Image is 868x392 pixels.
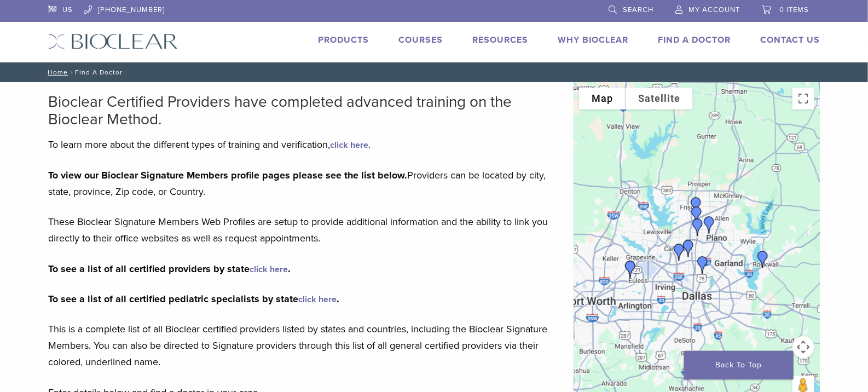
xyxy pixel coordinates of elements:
div: Dr. Dakota Cooper [617,256,644,283]
strong: To see a list of all certified providers by state . [48,263,291,275]
div: Dr. Irina Hayrapetyan [666,239,692,266]
a: Contact Us [760,34,820,45]
div: Dr. Jacob Grapevine [696,212,722,238]
span: 0 items [779,5,809,14]
img: Bioclear [48,33,178,49]
button: Show street map [579,88,626,109]
p: Providers can be located by city, state, province, Zip code, or Country. [48,167,557,200]
span: / [68,70,75,75]
a: Back To Top [684,351,794,379]
p: To learn more about the different types of training and verification, . [48,136,557,153]
div: Dr. Jana Harrison [684,202,710,228]
a: Products [318,34,369,45]
nav: Find A Doctor [40,62,828,82]
a: Resources [472,34,528,45]
strong: To view our Bioclear Signature Members profile pages please see the list below. [48,169,407,181]
p: These Bioclear Signature Members Web Profiles are setup to provide additional information and the... [48,214,557,246]
button: Map camera controls [792,336,814,358]
a: Find A Doctor [658,34,731,45]
div: Dr. Ernest De Paoli [683,193,709,219]
div: Dr. Diana O'Quinn [685,214,711,240]
button: Toggle fullscreen view [792,88,814,109]
a: click here [250,264,288,275]
a: Courses [398,34,443,45]
a: Home [44,68,68,76]
span: My Account [688,5,740,14]
a: Why Bioclear [558,34,628,45]
h2: Bioclear Certified Providers have completed advanced training on the Bioclear Method. [48,93,557,128]
div: Dr. Marry Hong [675,235,702,262]
a: click here [330,140,368,151]
p: This is a complete list of all Bioclear certified providers listed by states and countries, inclu... [48,321,557,370]
span: Search [623,5,653,14]
button: Show satellite imagery [626,88,693,109]
a: click here [298,294,337,305]
div: Dr. Claudia Vargas [690,252,716,278]
strong: To see a list of all certified pediatric specialists by state . [48,293,339,305]
div: Dr. Karen Williamson [750,246,776,273]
